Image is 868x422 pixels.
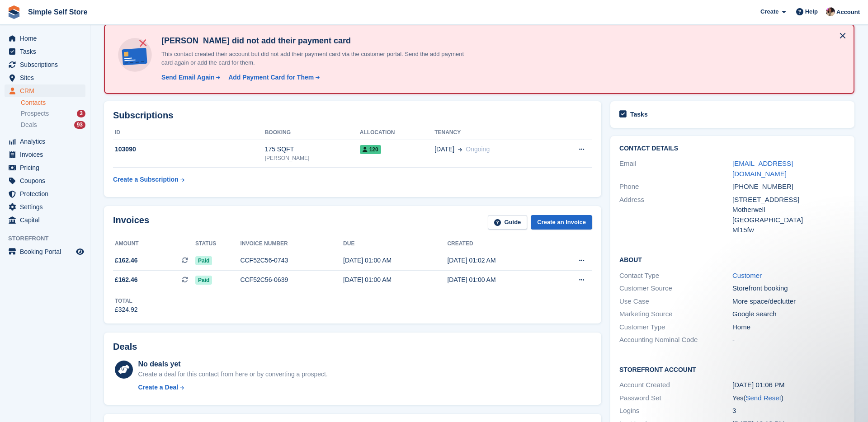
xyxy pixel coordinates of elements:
[113,145,265,154] div: 103090
[5,245,85,258] a: menu
[21,120,85,130] a: Deals 93
[20,188,74,200] span: Protection
[20,214,74,226] span: Capital
[8,234,90,243] span: Storefront
[619,393,732,403] div: Password Set
[619,182,732,192] div: Phone
[619,296,732,307] div: Use Case
[619,283,732,294] div: Customer Source
[732,215,845,225] div: [GEOGRAPHIC_DATA]
[75,246,85,257] a: Preview store
[619,322,732,333] div: Customer Type
[760,7,778,16] span: Create
[161,73,215,82] div: Send Email Again
[732,195,845,205] div: [STREET_ADDRESS]
[732,283,845,294] div: Storefront booking
[195,276,212,285] span: Paid
[732,322,845,333] div: Home
[240,275,343,285] div: CCF52C56-0639
[619,309,732,319] div: Marketing Source
[138,383,178,392] div: Create a Deal
[20,45,74,58] span: Tasks
[113,342,137,352] h2: Deals
[732,272,762,279] a: Customer
[836,8,860,17] span: Account
[360,126,435,140] th: Allocation
[195,256,212,265] span: Paid
[20,201,74,213] span: Settings
[619,406,732,416] div: Logins
[732,335,845,345] div: -
[5,201,85,213] a: menu
[531,215,592,230] a: Create an Invoice
[115,275,138,285] span: £162.46
[195,237,240,251] th: Status
[225,73,321,82] a: Add Payment Card for Them
[5,135,85,148] a: menu
[20,71,74,84] span: Sites
[5,174,85,187] a: menu
[5,58,85,71] a: menu
[113,215,149,230] h2: Invoices
[5,32,85,45] a: menu
[732,296,845,307] div: More space/declutter
[360,145,381,154] span: 120
[630,110,648,118] h2: Tasks
[240,237,343,251] th: Invoice number
[805,7,818,16] span: Help
[265,145,360,154] div: 175 SQFT
[619,271,732,281] div: Contact Type
[113,171,184,188] a: Create a Subscription
[732,393,845,403] div: Yes
[20,84,74,97] span: CRM
[447,256,551,265] div: [DATE] 01:02 AM
[826,7,835,16] img: Scott McCutcheon
[619,195,732,235] div: Address
[138,359,327,370] div: No deals yet
[20,58,74,71] span: Subscriptions
[466,145,490,153] span: Ongoing
[115,256,138,265] span: £162.46
[20,148,74,161] span: Invoices
[158,50,474,67] p: This contact created their account but did not add their payment card via the customer portal. Se...
[21,121,37,129] span: Deals
[732,380,845,390] div: [DATE] 01:06 PM
[732,309,845,319] div: Google search
[138,383,327,392] a: Create a Deal
[619,365,845,374] h2: Storefront Account
[619,159,732,179] div: Email
[21,98,85,107] a: Contacts
[5,148,85,161] a: menu
[265,126,360,140] th: Booking
[7,5,21,19] img: stora-icon-8386f47178a22dfd0bd8f6a31ec36ba5ce8667c1dd55bd0f319d3a0aa187defe.svg
[434,145,454,154] span: [DATE]
[343,237,447,251] th: Due
[5,71,85,84] a: menu
[113,126,265,140] th: ID
[21,109,85,118] a: Prospects 3
[240,256,343,265] div: CCF52C56-0743
[138,370,327,379] div: Create a deal for this contact from here or by converting a prospect.
[743,394,783,402] span: ( )
[619,380,732,390] div: Account Created
[115,297,138,305] div: Total
[5,214,85,226] a: menu
[732,182,845,192] div: [PHONE_NUMBER]
[24,5,91,19] a: Simple Self Store
[447,237,551,251] th: Created
[5,45,85,58] a: menu
[343,275,447,285] div: [DATE] 01:00 AM
[434,126,552,140] th: Tenancy
[5,161,85,174] a: menu
[228,73,314,82] div: Add Payment Card for Them
[20,32,74,45] span: Home
[619,145,845,152] h2: Contact Details
[113,237,195,251] th: Amount
[5,188,85,200] a: menu
[732,205,845,215] div: Motherwell
[20,135,74,148] span: Analytics
[77,110,85,117] div: 3
[20,174,74,187] span: Coupons
[74,121,85,129] div: 93
[619,335,732,345] div: Accounting Nominal Code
